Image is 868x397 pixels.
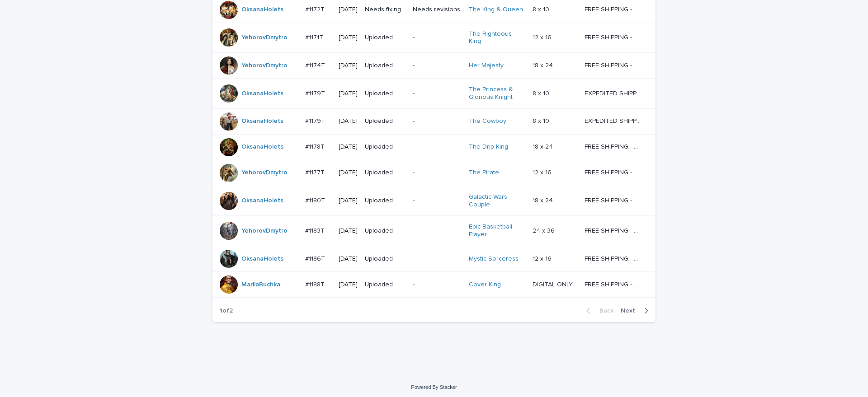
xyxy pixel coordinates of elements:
[339,169,358,177] p: [DATE]
[533,32,553,42] p: 12 x 16
[339,281,358,289] p: [DATE]
[212,134,656,160] tr: OksanaHolets #1178T#1178T [DATE]Uploaded-The Drip King 18 x 2418 x 24 FREE SHIPPING - preview in ...
[469,86,525,101] a: The Princess & Glorious Knight
[241,62,288,70] a: YehorovDmytro
[469,281,501,289] a: Cover King
[339,62,358,70] p: [DATE]
[212,216,656,246] tr: YehorovDmytro #1183T#1183T [DATE]Uploaded-Epic Basketball Player 24 x 3624 x 36 FREE SHIPPING - p...
[365,227,406,235] p: Uploaded
[585,225,643,235] p: FREE SHIPPING - preview in 1-2 business days, after your approval delivery will take 5-10 b.d.
[411,384,457,390] a: Powered By Stacker
[594,308,613,314] span: Back
[212,23,656,53] tr: YehorovDmytro #1171T#1171T [DATE]Uploaded-The Righteous King 12 x 1612 x 16 FREE SHIPPING - previ...
[339,227,358,235] p: [DATE]
[469,193,525,209] a: Galactic Wars Couple
[365,197,406,205] p: Uploaded
[339,197,358,205] p: [DATE]
[305,88,327,98] p: #1179T
[212,79,656,109] tr: OksanaHolets #1179T#1179T [DATE]Uploaded-The Princess & Glorious Knight 8 x 108 x 10 EXPEDITED SH...
[305,60,327,70] p: #1174T
[413,197,461,205] p: -
[241,34,288,42] a: YehorovDmytro
[241,143,283,151] a: OksanaHolets
[413,255,461,263] p: -
[413,117,461,125] p: -
[621,308,641,314] span: Next
[365,143,406,151] p: Uploaded
[533,116,551,125] p: 8 x 10
[585,141,643,151] p: FREE SHIPPING - preview in 1-2 business days, after your approval delivery will take 5-10 b.d.
[413,281,461,289] p: -
[212,246,656,271] tr: OksanaHolets #1186T#1186T [DATE]Uploaded-Mystic Sorceress 12 x 1612 x 16 FREE SHIPPING - preview ...
[533,195,555,205] p: 18 x 24
[241,90,283,98] a: OksanaHolets
[305,141,326,151] p: #1178T
[305,116,327,125] p: #1179T
[585,167,643,177] p: FREE SHIPPING - preview in 1-2 business days, after your approval delivery will take 5-10 b.d.
[365,117,406,125] p: Uploaded
[585,60,643,70] p: FREE SHIPPING - preview in 1-2 business days, after your approval delivery will take 5-10 b.d.
[469,223,525,238] a: Epic Basketball Player
[533,88,551,98] p: 8 x 10
[469,62,504,70] a: Her Majesty
[585,4,643,14] p: FREE SHIPPING - preview in 1-2 business days, after your approval delivery will take 5-10 b.d.
[585,116,643,125] p: EXPEDITED SHIPPING - preview in 1 business day; delivery up to 5 business days after your approval.
[212,300,240,322] p: 1 of 2
[579,307,617,315] button: Back
[241,117,283,125] a: OksanaHolets
[305,225,326,235] p: #1183T
[469,255,519,263] a: Mystic Sorceress
[241,281,280,289] a: MariiaBuchka
[413,34,461,42] p: -
[305,253,327,263] p: #1186T
[413,90,461,98] p: -
[365,90,406,98] p: Uploaded
[469,169,499,177] a: The Pirate
[585,195,643,205] p: FREE SHIPPING - preview in 1-2 business days, after your approval delivery will take 5-10 b.d.
[241,227,288,235] a: YehorovDmytro
[533,141,555,151] p: 18 x 24
[413,143,461,151] p: -
[339,6,358,14] p: [DATE]
[365,281,406,289] p: Uploaded
[241,6,283,14] a: OksanaHolets
[585,88,643,98] p: EXPEDITED SHIPPING - preview in 1 business day; delivery up to 5 business days after your approval.
[617,307,656,315] button: Next
[365,169,406,177] p: Uploaded
[241,255,283,263] a: OksanaHolets
[413,62,461,70] p: -
[413,227,461,235] p: -
[585,32,643,42] p: FREE SHIPPING - preview in 1-2 business days, after your approval delivery will take 5-10 b.d.
[212,271,656,297] tr: MariiaBuchka #1188T#1188T [DATE]Uploaded-Cover King DIGITAL ONLYDIGITAL ONLY FREE SHIPPING - prev...
[241,197,283,205] a: OksanaHolets
[339,117,358,125] p: [DATE]
[533,279,575,289] p: DIGITAL ONLY
[212,108,656,134] tr: OksanaHolets #1179T#1179T [DATE]Uploaded-The Cowboy 8 x 108 x 10 EXPEDITED SHIPPING - preview in ...
[413,6,461,14] p: Needs revisions
[305,32,325,42] p: #1171T
[365,34,406,42] p: Uploaded
[305,279,326,289] p: #1188T
[339,143,358,151] p: [DATE]
[365,255,406,263] p: Uploaded
[365,6,406,14] p: Needs fixing
[533,60,555,70] p: 18 x 24
[585,279,643,289] p: FREE SHIPPING - preview in 1-2 business days, after your approval delivery will take 5-10 b.d.
[212,160,656,186] tr: YehorovDmytro #1177T#1177T [DATE]Uploaded-The Pirate 12 x 1612 x 16 FREE SHIPPING - preview in 1-...
[305,195,327,205] p: #1180T
[469,30,525,46] a: The Righteous King
[212,53,656,79] tr: YehorovDmytro #1174T#1174T [DATE]Uploaded-Her Majesty 18 x 2418 x 24 FREE SHIPPING - preview in 1...
[339,255,358,263] p: [DATE]
[585,253,643,263] p: FREE SHIPPING - preview in 1-2 business days, after your approval delivery will take 5-10 b.d.
[533,4,551,14] p: 8 x 10
[533,253,553,263] p: 12 x 16
[365,62,406,70] p: Uploaded
[305,167,326,177] p: #1177T
[241,169,288,177] a: YehorovDmytro
[469,117,506,125] a: The Cowboy
[305,4,326,14] p: #1172T
[339,90,358,98] p: [DATE]
[469,6,523,14] a: The King & Queen
[533,225,557,235] p: 24 x 36
[469,143,508,151] a: The Drip King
